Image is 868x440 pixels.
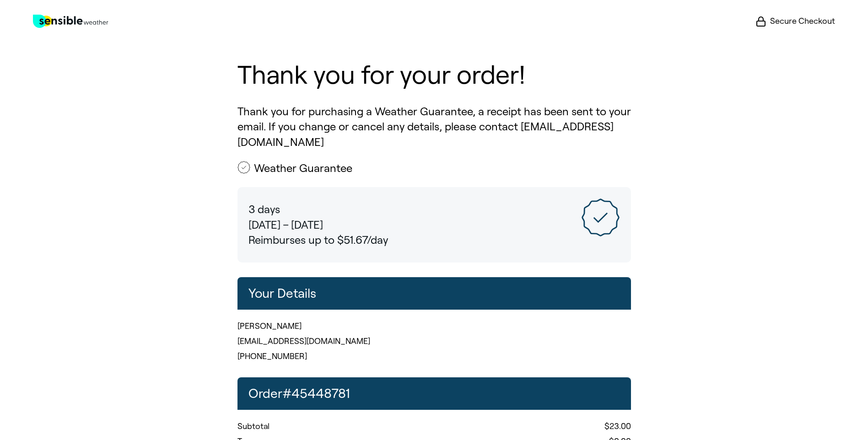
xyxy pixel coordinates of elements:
[604,421,631,432] p: $23.00
[248,232,620,248] p: Reimburses up to $51.67/day
[237,61,631,89] h1: Thank you for your order!
[248,202,620,217] p: 3 days
[237,351,631,362] p: [PHONE_NUMBER]
[248,217,620,233] p: [DATE] – [DATE]
[237,377,631,410] h2: Order # 45448781
[237,104,631,150] p: Thank you for purchasing a Weather Guarantee, a receipt has been sent to your email. If you chang...
[237,421,270,432] p: Subtotal
[237,277,631,310] h2: Your Details
[237,336,631,347] p: [EMAIL_ADDRESS][DOMAIN_NAME]
[254,161,352,176] h2: Weather Guarantee
[770,16,835,27] span: Secure Checkout
[237,321,631,332] p: [PERSON_NAME]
